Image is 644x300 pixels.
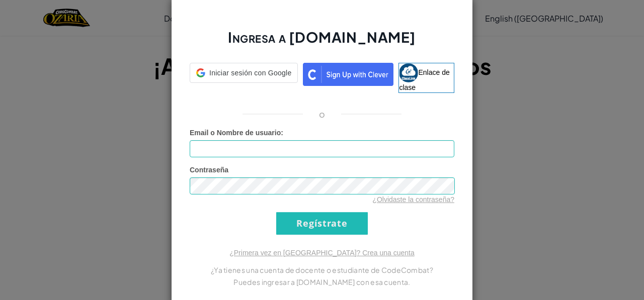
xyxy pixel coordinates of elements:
a: ¿Primera vez en [GEOGRAPHIC_DATA]? Crea una cuenta [229,249,415,257]
img: clever_sso_button@2x.png [303,63,393,86]
img: classlink-logo-small.png [399,63,418,82]
label: : [190,128,283,138]
span: Contraseña [190,166,228,174]
h2: Ingresa a [DOMAIN_NAME] [190,28,454,57]
p: ¿Ya tienes una cuenta de docente o estudiante de CodeCombat? [190,264,454,276]
p: o [319,108,325,120]
span: Email o Nombre de usuario [190,129,281,137]
span: Iniciar sesión con Google [209,68,291,78]
div: Iniciar sesión con Google [190,63,298,83]
input: Regístrate [276,212,368,235]
a: ¿Olvidaste la contraseña? [372,195,454,204]
span: Enlace de clase [399,68,449,91]
a: Iniciar sesión con Google [190,63,298,93]
p: Puedes ingresar a [DOMAIN_NAME] con esa cuenta. [190,276,454,288]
